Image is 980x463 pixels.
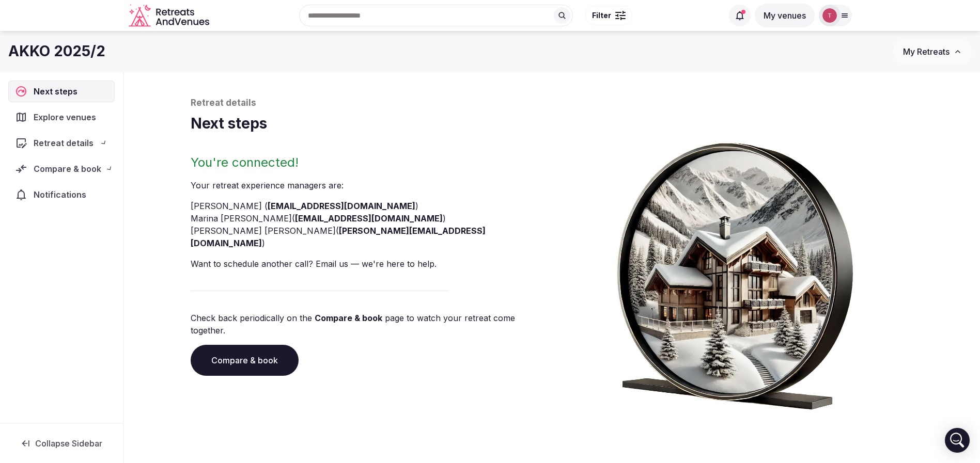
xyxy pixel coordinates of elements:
[8,81,115,102] a: Next steps
[585,6,632,25] button: Filter
[34,188,90,201] span: Notifications
[35,438,102,449] span: Collapse Sidebar
[191,226,486,248] a: [PERSON_NAME][EMAIL_ADDRESS][DOMAIN_NAME]
[755,4,815,27] button: My venues
[191,179,548,191] p: Your retreat experience manager s are :
[598,134,873,410] img: Winter chalet retreat in picture frame
[34,111,100,123] span: Explore venues
[191,312,548,337] p: Check back periodically on the page to watch your retreat come together.
[129,4,211,27] svg: Retreats and Venues company logo
[191,97,914,109] p: Retreat details
[315,313,382,323] a: Compare & book
[191,212,548,225] li: Marina [PERSON_NAME] ( )
[191,200,548,212] li: [PERSON_NAME] ( )
[822,8,837,23] img: Thiago Martins
[191,114,914,134] h1: Next steps
[191,154,548,171] h2: You're connected!
[8,184,115,205] a: Notifications
[8,432,115,455] button: Collapse Sidebar
[34,85,82,98] span: Next steps
[191,258,548,270] p: Want to schedule another call? Email us — we're here to help.
[8,106,115,128] a: Explore venues
[129,4,211,27] a: Visit the homepage
[191,345,299,376] a: Compare & book
[945,428,970,453] div: Open Intercom Messenger
[191,225,548,249] li: [PERSON_NAME] [PERSON_NAME] ( )
[295,213,443,223] a: [EMAIL_ADDRESS][DOMAIN_NAME]
[34,163,101,175] span: Compare & book
[903,46,950,57] span: My Retreats
[34,137,94,149] span: Retreat details
[755,10,815,21] a: My venues
[592,10,611,21] span: Filter
[268,201,415,211] a: [EMAIL_ADDRESS][DOMAIN_NAME]
[8,41,105,61] h1: AKKO 2025/2
[893,39,972,65] button: My Retreats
